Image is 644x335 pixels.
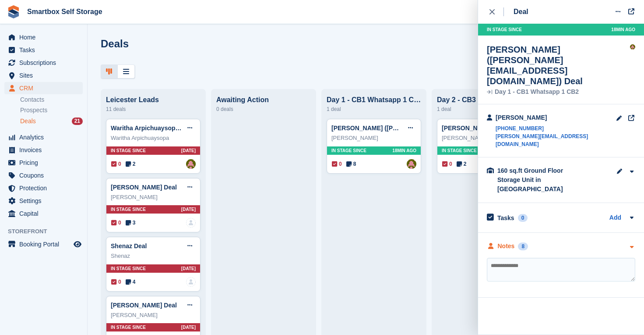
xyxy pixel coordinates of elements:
div: [PERSON_NAME] [496,113,616,122]
span: 4 [126,278,136,286]
a: menu [4,182,83,194]
a: Waritha Arpichuaysopa Deal [111,125,194,132]
span: Sites [19,69,72,82]
div: Waritha Arpichuaysopa [111,134,196,143]
a: [PHONE_NUMBER] [496,125,616,132]
a: menu [4,238,83,250]
span: In stage since [111,147,146,154]
a: [PERSON_NAME] Deal [111,184,177,191]
div: Day 2 - CB3 WA/Email 1 [437,96,531,104]
span: Deals [20,117,36,125]
span: 18MIN AGO [611,26,635,33]
img: deal-assignee-blank [186,218,196,228]
a: menu [4,44,83,56]
a: [PERSON_NAME] Deal [111,302,177,309]
div: 0 deals [216,104,311,114]
span: Analytics [19,131,72,143]
span: In stage since [442,147,477,154]
span: 0 [332,160,342,168]
img: deal-assignee-blank [186,277,196,287]
span: Storefront [8,227,87,236]
span: In stage since [331,147,366,154]
a: Smartbox Self Storage [24,4,106,19]
span: [DATE] [181,324,196,331]
a: [PERSON_NAME][EMAIL_ADDRESS][DOMAIN_NAME] [496,132,616,148]
div: 8 [518,242,528,250]
span: [DATE] [181,147,196,154]
div: Notes [498,242,515,251]
span: 0 [111,160,121,168]
div: [PERSON_NAME] [442,134,527,143]
span: [DATE] [181,265,196,272]
span: 18MIN AGO [392,147,416,154]
div: 160 sq.ft Ground Floor Storage Unit in [GEOGRAPHIC_DATA] [497,166,585,194]
div: 11 deals [106,104,201,114]
span: 2 [126,160,136,168]
a: Alex Selenitsas [407,159,416,169]
div: [PERSON_NAME] ([PERSON_NAME][EMAIL_ADDRESS][DOMAIN_NAME]) Deal [487,44,630,86]
div: Deal [514,7,528,17]
a: menu [4,82,83,94]
a: [PERSON_NAME] ([PERSON_NAME][EMAIL_ADDRESS][DOMAIN_NAME]) Deal [331,125,562,132]
div: 21 [72,118,83,125]
span: 2 [457,160,467,168]
a: menu [4,207,83,220]
span: 0 [111,278,121,286]
span: Settings [19,195,72,207]
span: In stage since [111,265,146,272]
div: 0 [518,214,528,222]
span: 0 [442,160,452,168]
img: Alex Selenitsas [630,44,635,50]
a: Shenaz Deal [111,242,147,249]
span: Protection [19,182,72,194]
a: [PERSON_NAME] [442,125,493,132]
div: [PERSON_NAME] [111,193,196,202]
span: 8 [346,160,356,168]
span: Tasks [19,44,72,56]
a: Preview store [72,239,83,249]
div: Day 1 - CB1 Whatsapp 1 CB2 [327,96,421,104]
div: 1 deal [437,104,531,114]
span: CRM [19,82,72,94]
a: menu [4,169,83,182]
span: Capital [19,207,72,220]
span: In stage since [487,26,522,33]
img: stora-icon-8386f47178a22dfd0bd8f6a31ec36ba5ce8667c1dd55bd0f319d3a0aa187defe.svg [7,5,20,18]
div: [PERSON_NAME] [331,134,416,143]
span: Coupons [19,169,72,182]
span: Booking Portal [19,238,72,250]
div: Day 1 - CB1 Whatsapp 1 CB2 [487,89,630,95]
a: Prospects [20,106,83,115]
a: menu [4,157,83,169]
span: Pricing [19,157,72,169]
h1: Deals [101,38,129,50]
div: Shenaz [111,252,196,260]
div: 1 deal [327,104,421,114]
span: Prospects [20,106,47,114]
a: Deals 21 [20,117,83,126]
span: 0 [111,219,121,227]
div: [PERSON_NAME] [111,311,196,320]
div: Awaiting Action [216,96,311,104]
a: menu [4,131,83,143]
a: Contacts [20,96,83,104]
a: menu [4,195,83,207]
a: Add [609,213,621,223]
a: menu [4,144,83,156]
span: In stage since [111,324,146,331]
span: 3 [126,219,136,227]
span: Home [19,31,72,43]
span: [DATE] [181,206,196,213]
span: Invoices [19,144,72,156]
span: In stage since [111,206,146,213]
div: Leicester Leads [106,96,201,104]
span: Subscriptions [19,57,72,69]
a: menu [4,57,83,69]
a: menu [4,69,83,82]
h2: Tasks [497,214,514,222]
img: Alex Selenitsas [186,159,196,169]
